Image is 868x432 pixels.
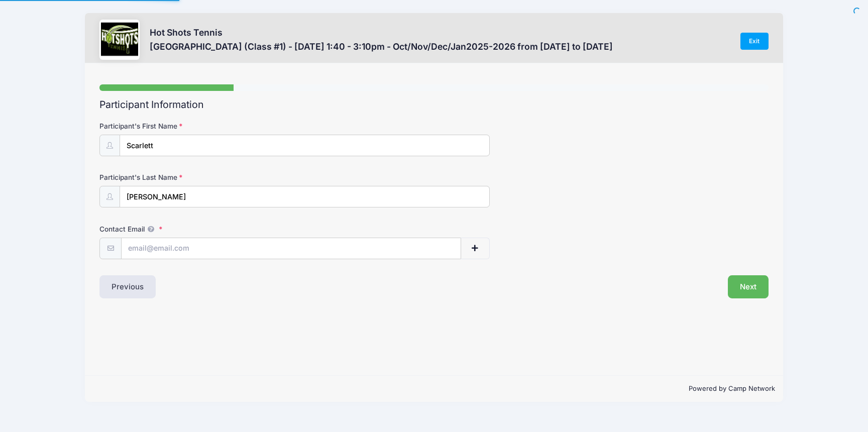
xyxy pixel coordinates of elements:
[99,224,322,234] label: Contact Email
[120,186,490,207] input: Participant's Last Name
[99,275,156,298] button: Previous
[121,238,461,259] input: email@email.com
[150,41,613,52] h3: [GEOGRAPHIC_DATA] (Class #1) - [DATE] 1:40 - 3:10pm - Oct/Nov/Dec/Jan2025-2026 from [DATE] to [DATE]
[120,135,490,156] input: Participant's First Name
[99,99,769,111] h2: Participant Information
[728,275,769,298] button: Next
[145,225,157,233] span: We will send confirmations, payment reminders, and custom email messages to each address listed. ...
[99,172,322,182] label: Participant's Last Name
[99,121,322,131] label: Participant's First Name
[150,27,613,38] h3: Hot Shots Tennis
[740,33,769,50] a: Exit
[93,384,775,394] p: Powered by Camp Network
